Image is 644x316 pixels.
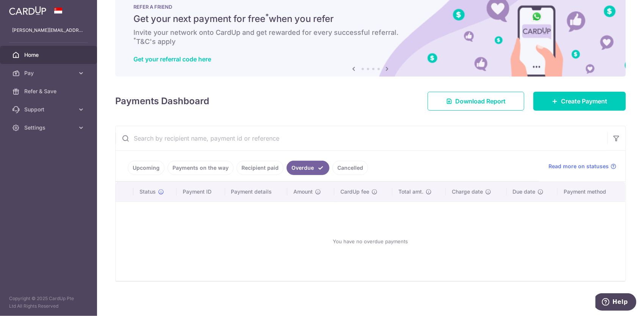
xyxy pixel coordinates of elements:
[287,161,329,175] a: Overdue
[428,92,524,111] a: Download Report
[561,97,607,106] span: Create Payment
[293,188,313,196] span: Amount
[133,4,608,10] p: REFER A FRIEND
[139,188,156,196] span: Status
[548,163,616,170] a: Read more on statuses
[115,94,209,108] h4: Payments Dashboard
[12,27,85,34] p: [PERSON_NAME][EMAIL_ADDRESS][DOMAIN_NAME]
[24,69,74,77] span: Pay
[398,188,423,196] span: Total amt.
[548,163,609,170] span: Read more on statuses
[24,51,74,59] span: Home
[24,106,74,113] span: Support
[177,182,225,202] th: Payment ID
[116,126,607,150] input: Search by recipient name, payment id or reference
[168,161,233,175] a: Payments on the way
[133,28,608,46] h6: Invite your network onto CardUp and get rewarded for every successful referral. T&C's apply
[9,6,46,15] img: CardUp
[128,161,165,175] a: Upcoming
[133,55,211,63] a: Get your referral code here
[513,188,536,196] span: Due date
[452,188,483,196] span: Charge date
[595,293,636,312] iframe: Opens a widget where you can find more information
[125,208,616,275] div: You have no overdue payments
[225,182,288,202] th: Payment details
[133,13,608,25] h5: Get your next payment for free when you refer
[533,92,626,111] a: Create Payment
[237,161,284,175] a: Recipient paid
[455,97,506,106] span: Download Report
[558,182,625,202] th: Payment method
[24,124,74,131] span: Settings
[24,88,74,95] span: Refer & Save
[332,161,368,175] a: Cancelled
[340,188,369,196] span: CardUp fee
